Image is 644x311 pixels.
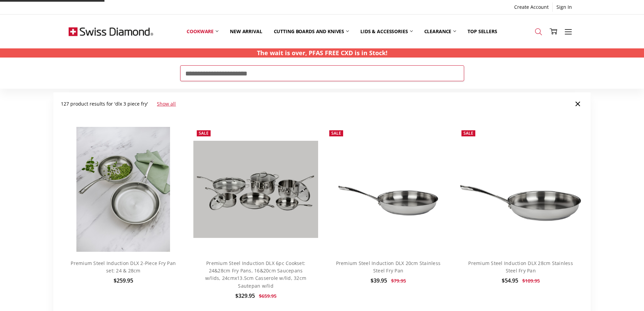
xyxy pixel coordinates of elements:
[193,127,318,252] a: Premium Steel DLX 6 pc cookware set; PSLASET06
[61,101,148,107] span: 127 product results for 'dlx 3 piece fry'
[458,127,583,252] img: Premium Steel DLX - 8" (20cm) Stainless Steel Fry Pan | Swiss Diamond - Product
[502,277,518,284] span: $54.95
[76,127,170,252] img: Premium steel DLX 2pc fry pan set (28 and 24cm) life style shot
[419,16,462,46] a: Clearance
[69,15,153,48] img: Free Shipping On Every Order
[463,130,473,136] span: Sale
[510,2,552,12] a: Create Account
[157,101,176,107] a: Show all
[205,260,306,289] a: Premium Steel Induction DLX 6pc Cookset: 24&28cm Fry Pans, 16&20cm Saucepans w/lids, 24cmx13.5cm ...
[114,277,133,284] span: $259.95
[575,96,581,111] span: ×
[522,277,540,284] span: $109.95
[553,2,576,12] a: Sign In
[391,277,406,284] span: $79.95
[371,277,387,284] span: $39.95
[257,48,387,58] p: The wait is over, PFAS FREE CXD is in Stock!
[268,16,355,46] a: Cutting boards and knives
[224,16,268,46] a: New arrival
[71,260,176,274] a: Premium Steel Induction DLX 2-Piece Fry Pan set: 24 & 28cm
[199,130,209,136] span: Sale
[193,141,318,238] img: Premium Steel DLX 6 pc cookware set; PSLASET06
[181,16,224,46] a: Cookware
[336,260,441,274] a: Premium Steel Induction DLX 20cm Stainless Steel Fry Pan
[259,293,277,299] span: $659.95
[355,16,418,46] a: Lids & Accessories
[61,127,186,252] a: Premium steel DLX 2pc fry pan set (28 and 24cm) life style shot
[331,130,341,136] span: Sale
[462,16,503,46] a: Top Sellers
[326,127,451,252] img: Premium Steel DLX - 8" (20cm) Stainless Steel Fry Pan | Swiss Diamond
[468,260,573,274] a: Premium Steel Induction DLX 28cm Stainless Steel Fry Pan
[235,292,255,299] span: $329.95
[572,98,583,109] a: Close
